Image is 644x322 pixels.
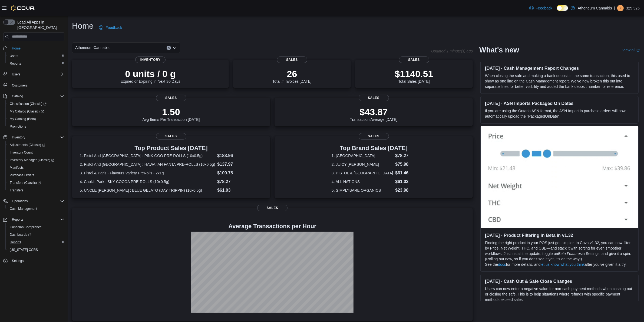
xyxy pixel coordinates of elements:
p: Atheneum Cannabis [578,5,612,11]
a: Feedback [97,22,124,33]
span: Home [10,45,64,52]
dt: 3. Pistol & Paris - Flavours Variety PreRolls - 2x1g [80,170,215,176]
span: [US_STATE] CCRS [10,248,38,252]
span: Promotions [8,123,64,130]
a: Inventory Manager (Classic) [5,156,67,164]
a: Purchase Orders [8,172,37,178]
span: Sales [359,95,389,101]
dt: 4. Choklit Park : SKY COCOA PRE-ROLLS (10x0.5g) [80,179,215,184]
span: Canadian Compliance [10,225,42,229]
p: | [614,5,615,11]
span: Classification (Classic) [8,101,64,107]
span: Transfers (Classic) [10,181,41,185]
span: Dark Mode [557,11,557,11]
a: Settings [10,258,26,264]
span: Reports [10,216,64,223]
p: When closing the safe and making a bank deposit in the same transaction, this used to show as one... [485,73,634,89]
span: Sales [156,95,186,101]
span: Inventory Count [10,150,33,155]
dt: 5. UNCLE [PERSON_NAME] : BLUE GELATO (DAY TRIPPIN) (10x0.5g) [80,188,215,193]
dd: $61.46 [395,170,416,176]
button: Open list of options [173,46,177,50]
span: Inventory Manager (Classic) [8,157,64,163]
span: Reports [8,60,64,67]
p: Updated 1 minute(s) ago [431,49,473,53]
a: My Catalog (Classic) [8,108,46,115]
span: Catalog [10,93,64,99]
span: Settings [10,257,64,264]
span: Reports [10,61,21,66]
dd: $183.96 [217,152,262,159]
a: [US_STATE] CCRS [8,247,40,253]
span: Purchase Orders [8,172,64,178]
p: Users can now enter a negative value for non-cash payment methods when cashing out or closing the... [485,286,634,302]
span: Home [12,46,21,51]
a: Inventory Manager (Classic) [8,157,57,163]
span: Atheneum Cannabis [75,44,110,51]
span: Catalog [12,94,23,98]
div: Expired or Expiring in Next 30 Days [121,68,180,84]
a: My Catalog (Beta) [8,116,38,122]
button: Users [1,71,67,78]
h4: Average Transactions per Hour [76,223,468,230]
span: Sales [399,57,429,63]
dd: $61.03 [395,178,416,185]
a: Dashboards [8,231,34,238]
a: let us know what you think [541,262,585,267]
dd: $100.75 [217,170,262,176]
span: Transfers [8,187,64,194]
p: 26 [272,68,311,79]
span: Dashboards [8,231,64,238]
button: Settings [1,257,67,265]
p: If you are using the Ontario ASN format, the ASN Import in purchase orders will now automatically... [485,108,634,119]
button: Manifests [5,164,67,171]
h3: Top Brand Sales [DATE] [332,145,416,151]
span: Dashboards [10,233,31,237]
dd: $75.98 [395,161,416,168]
h3: Top Product Sales [DATE] [80,145,263,151]
span: Feedback [536,5,552,11]
span: Reports [8,239,64,245]
span: Sales [359,133,389,140]
button: Reports [5,60,67,67]
h2: What's new [479,46,519,54]
span: Operations [12,199,28,203]
button: Reports [1,216,67,223]
span: Classification (Classic) [10,102,47,106]
span: Inventory Manager (Classic) [10,158,54,162]
dt: 5. SIMPLYBARE ORGANICS [332,188,393,193]
dt: 1. Pistol And [GEOGRAPHIC_DATA] : PINK GOO PRE-ROLLS (10x0.5g) [80,153,215,158]
span: Inventory [10,134,64,141]
a: Classification (Classic) [5,100,67,108]
a: Transfers (Classic) [8,180,43,186]
span: Cash Management [8,205,64,212]
span: Manifests [8,164,64,171]
p: $1140.51 [395,68,433,79]
span: Sales [257,205,288,211]
dt: 3. PISTOL & [GEOGRAPHIC_DATA] [332,170,393,176]
span: Users [10,54,18,58]
button: Inventory Count [5,149,67,156]
span: Inventory [12,135,25,140]
div: Avg Items Per Transaction [DATE] [143,107,200,122]
span: Operations [10,198,64,204]
span: Reports [12,217,23,222]
span: Inventory Count [8,149,64,156]
svg: External link [636,49,640,52]
button: Users [5,52,67,60]
a: Promotions [8,123,28,130]
span: Load All Apps in [GEOGRAPHIC_DATA] [15,19,64,30]
span: Canadian Compliance [8,224,64,230]
button: Promotions [5,123,67,130]
h3: [DATE] - ASN Imports Packaged On Dates [485,101,634,106]
p: See the for more details, and after you’ve given it a try. [485,262,634,267]
h1: Home [72,21,94,31]
a: Classification (Classic) [8,101,49,107]
div: Transaction Average [DATE] [350,107,398,122]
div: Total # Invoices [DATE] [272,68,311,84]
em: Beta Features [558,251,582,256]
a: Transfers [8,187,25,194]
h3: [DATE] - Cash Out & Safe Close Changes [485,278,634,284]
button: Home [1,44,67,52]
span: Users [8,53,64,59]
